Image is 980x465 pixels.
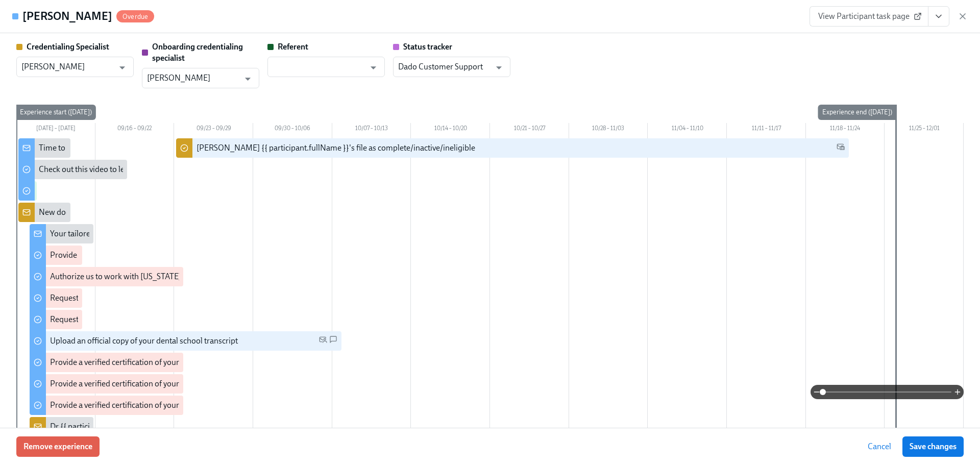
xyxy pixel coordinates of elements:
div: Provide a verified certification of your [US_STATE] state license [50,400,265,411]
div: 11/25 – 12/01 [885,123,964,136]
div: Check out this video to learn more about the OCC [39,164,209,175]
span: Save changes [910,442,957,452]
h4: [PERSON_NAME] [22,9,112,24]
div: Upload an official copy of your dental school transcript [50,335,238,347]
strong: Onboarding credentialing specialist [152,42,243,63]
div: Provide us with some extra info for the [US_STATE] state application [50,250,284,261]
button: Remove experience [16,436,100,457]
div: 10/14 – 10/20 [411,123,490,136]
div: Provide a verified certification of your [US_STATE] state license [50,357,265,368]
span: View Participant task page [818,11,920,21]
button: Open [365,60,381,76]
button: Open [491,60,507,76]
div: Request proof of your {{ participant.regionalExamPassed }} test scores [50,292,294,304]
span: Personal Email [319,335,327,347]
div: Request your JCDNE scores [50,314,147,325]
div: New doctor enrolled in OCC licensure process: {{ participant.fullName }} [39,207,289,218]
div: 10/21 – 10/27 [490,123,569,136]
div: Time to begin your [US_STATE] license application [39,142,212,154]
div: Experience start ([DATE]) [16,105,96,120]
div: Dr {{ participant.fullName }} sent [US_STATE] licensing requirements [50,421,288,432]
div: 11/18 – 11/24 [806,123,885,136]
a: View Participant task page [810,6,928,27]
button: Open [240,71,256,87]
span: SMS [329,335,337,347]
button: Save changes [902,436,964,457]
div: 09/30 – 10/06 [253,123,332,136]
div: [DATE] – [DATE] [16,123,95,136]
button: Open [114,60,130,76]
button: View task page [928,6,949,27]
strong: Credentialing Specialist [27,42,109,52]
div: Authorize us to work with [US_STATE] on your behalf [50,271,233,282]
div: 09/23 – 09/29 [174,123,253,136]
div: Experience end ([DATE]) [818,105,896,120]
span: Work Email [837,142,845,154]
strong: Status tracker [403,42,452,52]
div: 11/04 – 11/10 [648,123,727,136]
strong: Referent [278,42,308,52]
div: Provide a verified certification of your [US_STATE] state license [50,378,265,389]
div: 11/11 – 11/17 [727,123,806,136]
button: Cancel [861,436,898,457]
div: 10/28 – 11/03 [569,123,648,136]
div: 09/16 – 09/22 [95,123,175,136]
span: Overdue [116,13,154,20]
div: Your tailored to-do list for [US_STATE] licensing process [50,228,242,239]
span: Cancel [868,442,891,452]
div: 10/07 – 10/13 [332,123,411,136]
div: [PERSON_NAME] {{ participant.fullName }}'s file as complete/inactive/ineligible [197,142,475,154]
span: Remove experience [23,442,92,452]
